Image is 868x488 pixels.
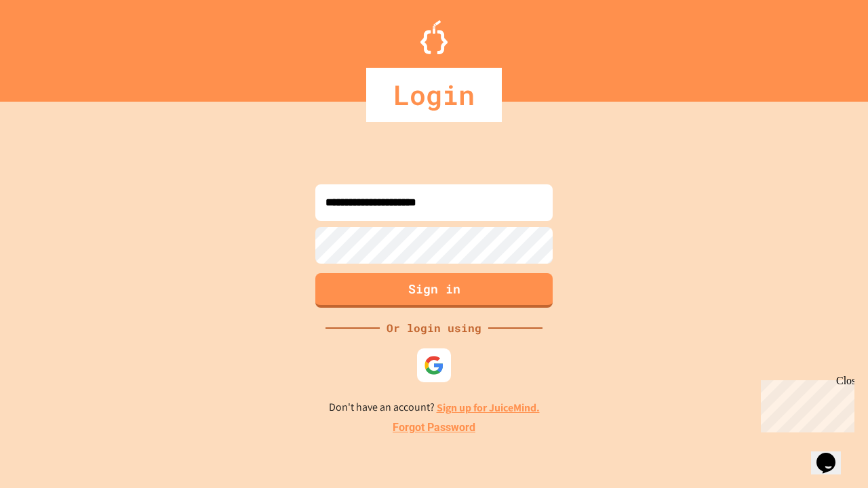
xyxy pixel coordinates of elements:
a: Sign up for JuiceMind. [437,401,540,415]
img: Logo.svg [420,20,448,54]
p: Don't have an account? [329,399,540,416]
a: Forgot Password [393,420,475,436]
img: google-icon.svg [424,355,444,375]
div: Chat with us now!Close [5,5,94,86]
iframe: chat widget [811,434,854,474]
div: Login [366,68,502,122]
button: Sign in [315,273,553,308]
div: Or login using [380,320,488,336]
iframe: chat widget [755,375,854,432]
